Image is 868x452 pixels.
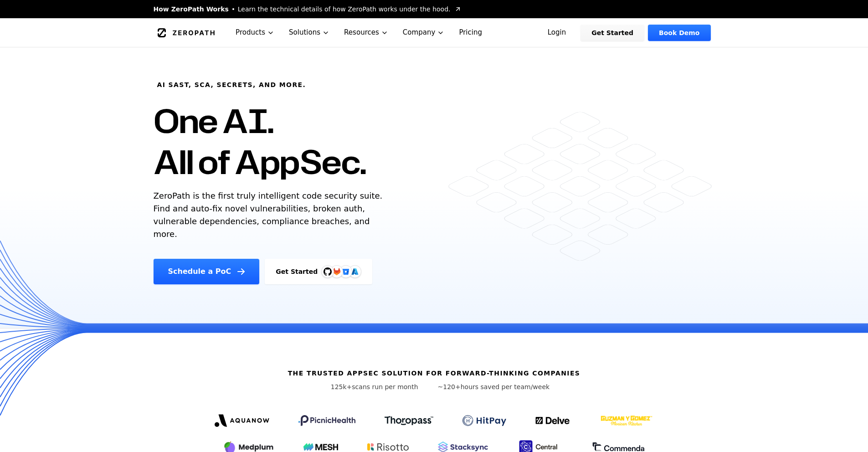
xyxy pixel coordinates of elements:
[154,5,229,14] span: How ZeroPath Works
[580,25,644,41] a: Get Started
[288,369,580,378] h6: The Trusted AppSec solution for forward-thinking companies
[324,267,332,276] img: GitHub
[328,262,346,281] img: GitLab
[452,18,489,47] a: Pricing
[395,18,452,47] button: Company
[228,18,282,47] button: Products
[143,18,726,47] nav: Global
[385,416,433,425] img: Thoropass
[154,190,387,241] p: ZeroPath is the first truly intelligent code security suite. Find and auto-fix novel vulnerabilit...
[265,259,372,284] a: Get StartedGitHubGitLabAzure
[600,410,653,431] img: GYG
[438,383,461,390] span: ~120+
[154,5,462,14] a: How ZeroPath WorksLearn the technical details of how ZeroPath works under the hood.
[648,25,710,41] a: Book Demo
[537,25,577,41] a: Login
[303,443,338,451] img: Mesh
[154,100,366,182] h1: One AI. All of AppSec.
[154,259,260,284] a: Schedule a PoC
[337,18,395,47] button: Resources
[331,383,352,390] span: 125k+
[318,382,431,391] p: scans run per month
[341,267,351,277] svg: Bitbucket
[238,5,451,14] span: Learn the technical details of how ZeroPath works under the hood.
[438,382,550,391] p: hours saved per team/week
[282,18,337,47] button: Solutions
[351,268,359,275] img: Azure
[157,80,306,89] h6: AI SAST, SCA, Secrets, and more.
